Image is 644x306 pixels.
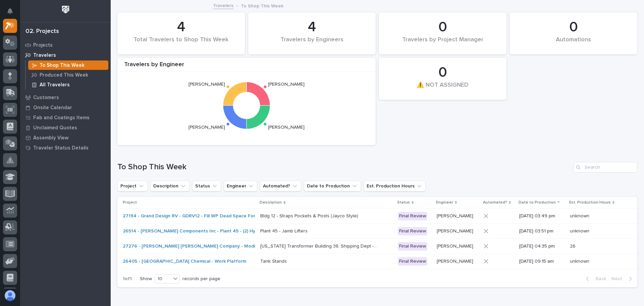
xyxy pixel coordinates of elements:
a: Onsite Calendar [20,102,111,113]
div: Automations [521,36,626,50]
p: Description [260,199,282,206]
div: 4 [260,19,364,36]
button: Est. Production Hours [364,181,426,191]
div: Notifications [8,8,17,19]
p: [PERSON_NAME] [437,212,475,219]
div: Travelers by Engineer [117,61,376,72]
p: Tank Stands [260,257,288,264]
div: Total Travelers to Shop This Week [129,36,233,50]
div: 0 [390,19,495,36]
p: Bldg 12 - Straps Pockets & Posts (Jayco Style) [260,212,360,219]
div: Final Review [398,242,427,251]
a: All Travelers [26,80,111,89]
div: Final Review [398,257,427,266]
p: unknown [570,227,591,234]
button: Date to Production [304,181,361,191]
a: Unclaimed Quotes [20,123,111,133]
p: Onsite Calendar [33,105,72,111]
p: 26 [570,242,577,249]
p: records per page [182,276,220,282]
a: Projects [20,40,111,50]
p: Virginia Transformer Building 38, Shipping Dept - Modify hoist gauge from 78" to 87" [260,242,379,249]
p: Fab and Coatings Items [33,115,90,121]
a: 27194 - Grand Design RV - GDRV12 - Fill WP Dead Space For Short Units [123,213,282,219]
p: Projects [33,42,53,48]
a: To Shop This Week [26,60,111,70]
p: [DATE] 03:49 pm [519,213,564,219]
a: Customers [20,92,111,102]
button: Engineer [224,181,257,191]
tr: 27276 - [PERSON_NAME] [PERSON_NAME] Company - Modify gauge to 87" [US_STATE] Transformer Building... [117,239,637,254]
p: Assembly View [33,135,68,141]
text: [PERSON_NAME] [268,82,305,87]
div: 10 [155,275,171,282]
p: [DATE] 04:35 pm [519,244,564,249]
tr: 26405 - [GEOGRAPHIC_DATA] Chemical - Work Platform Tank StandsTank Stands Final Review[PERSON_NAM... [117,254,637,269]
p: Show [140,276,152,282]
tr: 27194 - Grand Design RV - GDRV12 - Fill WP Dead Space For Short Units Bldg 12 - Straps Pockets & ... [117,209,637,224]
p: [DATE] 03:51 pm [519,228,564,234]
h1: To Shop This Week [117,162,571,172]
img: Workspace Logo [59,3,72,16]
a: Produced This Week [26,70,111,80]
p: Traveler Status Details [33,145,89,151]
button: Project [117,181,148,191]
p: Customers [33,95,59,101]
p: Engineer [436,199,453,206]
p: To Shop This Week [241,2,283,9]
button: users-avatar [3,289,17,303]
button: Status [192,181,221,191]
div: 02. Projects [25,28,59,35]
button: Description [150,181,190,191]
div: ⚠️ NOT ASSIGNED [390,82,495,96]
span: Back [592,276,606,282]
a: 27276 - [PERSON_NAME] [PERSON_NAME] Company - Modify gauge to 87" [123,244,290,249]
input: Search [574,162,637,173]
div: 0 [390,64,495,81]
a: 26405 - [GEOGRAPHIC_DATA] Chemical - Work Platform [123,259,246,264]
a: Travelers [20,50,111,60]
p: Automated? [483,199,507,206]
text: [PERSON_NAME] [268,125,305,130]
button: Notifications [3,4,17,18]
p: [PERSON_NAME] [437,227,475,234]
a: Traveler Status Details [20,143,111,153]
p: Produced This Week [40,72,88,78]
p: [PERSON_NAME] [437,242,475,249]
p: All Travelers [40,82,70,88]
p: [DATE] 09:15 am [519,259,564,264]
tr: 26514 - [PERSON_NAME] Components Inc - Plant 45 - (2) Hyperlite ¼ ton bridge cranes; 24’ x 60’ Pl... [117,224,637,239]
div: Travelers by Project Manager [390,36,495,50]
div: 4 [129,19,233,36]
text: [PERSON_NAME] [189,82,225,87]
a: Travelers [213,1,233,9]
p: unknown [570,257,591,264]
p: Est. Production Hours [569,199,611,206]
p: Date to Production [519,199,556,206]
p: unknown [570,212,591,219]
p: Unclaimed Quotes [33,125,77,131]
p: To Shop This Week [40,62,85,69]
p: [PERSON_NAME] [437,257,475,264]
div: Final Review [398,227,427,235]
span: Next [611,276,626,282]
text: [PERSON_NAME] [189,125,225,130]
p: Plant 45 - Jamb Lifters [260,227,309,234]
a: Fab and Coatings Items [20,113,111,123]
button: Next [609,276,637,282]
a: 26514 - [PERSON_NAME] Components Inc - Plant 45 - (2) Hyperlite ¼ ton bridge cranes; 24’ x 60’ [123,228,336,234]
p: Project [123,199,137,206]
a: Assembly View [20,133,111,143]
p: Travelers [33,52,56,58]
p: Status [397,199,410,206]
div: Final Review [398,212,427,220]
p: 1 of 1 [117,271,137,287]
div: 0 [521,19,626,36]
div: Travelers by Engineers [260,36,364,50]
button: Back [581,276,609,282]
button: Automated? [260,181,301,191]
